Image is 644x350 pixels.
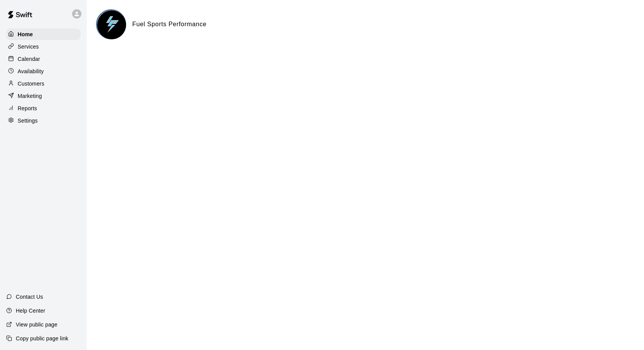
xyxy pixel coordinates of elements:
[18,43,39,50] p: Services
[132,19,207,29] h6: Fuel Sports Performance
[18,30,33,38] p: Home
[16,321,57,328] p: View public page
[18,117,38,125] p: Settings
[18,80,44,87] p: Customers
[6,90,81,102] a: Marketing
[6,41,81,52] a: Services
[6,78,81,89] a: Customers
[6,66,81,77] a: Availability
[97,10,126,39] img: Fuel Sports Performance logo
[18,92,42,100] p: Marketing
[16,293,43,301] p: Contact Us
[16,335,68,342] p: Copy public page link
[6,103,81,114] a: Reports
[6,115,81,126] a: Settings
[18,55,40,63] p: Calendar
[6,53,81,65] a: Calendar
[6,29,81,40] a: Home
[18,104,37,112] p: Reports
[18,67,44,75] p: Availability
[16,307,45,315] p: Help Center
